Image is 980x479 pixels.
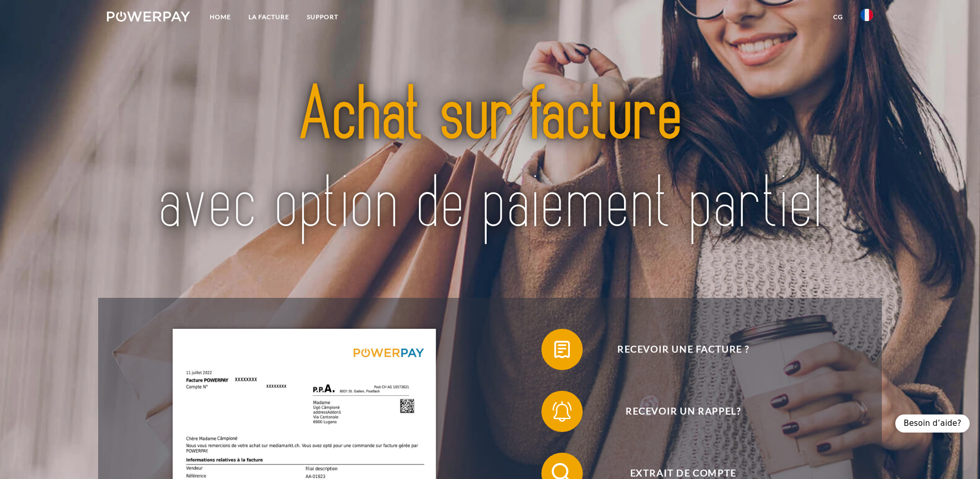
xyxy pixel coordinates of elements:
img: logo-powerpay-white.svg [107,11,190,22]
a: Support [298,8,347,26]
button: Recevoir un rappel? [541,391,810,432]
span: Recevoir un rappel? [556,391,810,432]
img: title-powerpay_fr.svg [145,48,835,273]
a: Home [201,8,240,26]
img: qb_bell.svg [549,398,575,424]
span: Recevoir une facture ? [556,329,810,370]
img: fr [861,9,873,21]
button: Recevoir une facture ? [541,329,810,370]
img: qb_bill.svg [549,337,575,362]
div: Besoin d’aide? [895,414,970,433]
a: LA FACTURE [240,8,298,26]
iframe: Bouton de lancement de la fenêtre de messagerie [939,438,972,471]
a: CG [825,8,852,26]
